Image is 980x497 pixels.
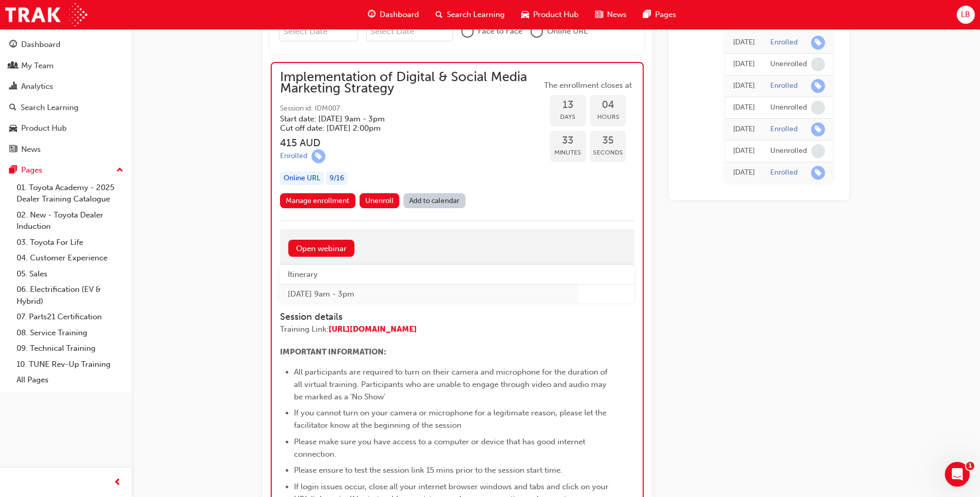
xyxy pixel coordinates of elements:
[770,146,807,156] div: Unenrolled
[4,119,128,138] a: Product Hub
[550,135,586,147] span: 33
[811,144,825,158] span: learningRecordVerb_NONE-icon
[9,124,17,133] span: car-icon
[587,4,635,25] a: news-iconNews
[403,193,465,208] a: Add to calendar
[9,82,17,91] span: chart-icon
[733,123,755,135] div: Fri Jun 14 2024 14:46:02 GMT+0800 (Australian Western Standard Time)
[4,98,128,117] a: Search Learning
[280,265,578,284] th: Itinerary
[312,149,325,163] span: learningRecordVerb_ENROLL-icon
[607,9,627,21] span: News
[478,25,522,37] span: Face to Face
[4,161,128,180] button: Pages
[116,164,123,177] span: up-icon
[12,325,128,341] a: 08. Service Training
[733,145,755,157] div: Mon Jun 03 2024 09:19:57 GMT+0800 (Australian Western Standard Time)
[9,61,17,71] span: people-icon
[811,101,825,115] span: learningRecordVerb_NONE-icon
[733,167,755,179] div: Tue Apr 23 2024 13:47:18 GMT+0800 (Australian Western Standard Time)
[326,172,348,185] div: 9 / 16
[655,9,676,21] span: Pages
[12,282,128,309] a: 06. Electrification (EV & Hybrid)
[12,340,128,356] a: 09. Technical Training
[21,122,67,134] div: Product Hub
[12,235,128,251] a: 03. Toyota For Life
[811,122,825,136] span: learningRecordVerb_ENROLL-icon
[21,164,42,176] div: Pages
[360,4,427,25] a: guage-iconDashboard
[966,462,974,470] span: 1
[368,8,376,21] span: guage-icon
[643,8,651,21] span: pages-icon
[294,437,587,459] span: Please make sure you have access to a computer or device that has good internet connection.
[9,166,17,175] span: pages-icon
[280,172,324,185] div: Online URL
[280,324,329,334] span: Training Link:
[114,476,121,489] span: prev-icon
[12,207,128,235] a: 02. New - Toyota Dealer Induction
[733,37,755,49] div: Thu Jul 31 2025 10:14:51 GMT+0800 (Australian Western Standard Time)
[945,462,970,487] iframe: Intercom live chat
[280,123,525,133] h5: Cut off date: [DATE] 2:00pm
[541,80,634,91] span: The enrollment closes at
[21,144,41,156] div: News
[811,79,825,93] span: learningRecordVerb_ENROLL-icon
[770,38,798,48] div: Enrolled
[595,8,603,21] span: news-icon
[280,151,307,161] div: Enrolled
[12,266,128,282] a: 05. Sales
[280,71,541,95] span: Implementation of Digital & Social Media Marketing Strategy
[280,312,616,323] h4: Session details
[329,324,417,334] a: [URL][DOMAIN_NAME]
[280,114,525,123] h5: Start date: [DATE] 9am - 3pm
[280,71,634,212] button: Implementation of Digital & Social Media Marketing StrategySession id: IDM007Start date: [DATE] 9...
[12,180,128,207] a: 01. Toyota Academy - 2025 Dealer Training Catalogue
[12,372,128,388] a: All Pages
[280,137,541,149] h3: 415 AUD
[733,102,755,114] div: Thu Aug 15 2024 16:11:23 GMT+0800 (Australian Western Standard Time)
[590,147,626,159] span: Seconds
[12,356,128,372] a: 10. TUNE Rev-Up Training
[427,4,513,25] a: search-iconSearch Learning
[533,9,579,21] span: Product Hub
[280,193,355,208] a: Manage enrollment
[4,56,128,75] a: My Team
[435,8,443,21] span: search-icon
[4,33,128,161] button: DashboardMy TeamAnalyticsSearch LearningProduct HubNews
[279,22,358,41] input: From
[550,99,586,111] span: 13
[770,125,798,134] div: Enrolled
[366,22,454,41] input: To
[590,99,626,111] span: 04
[5,3,87,26] img: Trak
[961,9,970,21] span: LB
[294,367,610,401] span: All participants are required to turn on their camera and microphone for the duration of all virt...
[12,250,128,266] a: 04. Customer Experience
[733,80,755,92] div: Fri Jan 10 2025 12:28:47 GMT+0800 (Australian Western Standard Time)
[4,77,128,96] a: Analytics
[280,103,541,115] span: Session id: IDM007
[521,8,529,21] span: car-icon
[811,36,825,50] span: learningRecordVerb_ENROLL-icon
[770,168,798,178] div: Enrolled
[590,111,626,123] span: Hours
[547,25,588,37] span: Online URL
[360,193,400,208] button: Unenroll
[811,166,825,180] span: learningRecordVerb_ENROLL-icon
[770,81,798,91] div: Enrolled
[733,58,755,70] div: Mon May 19 2025 09:33:12 GMT+0800 (Australian Western Standard Time)
[288,240,354,257] a: Open webinar
[12,309,128,325] a: 07. Parts21 Certification
[21,102,79,114] div: Search Learning
[550,111,586,123] span: Days
[380,9,419,21] span: Dashboard
[9,40,17,50] span: guage-icon
[513,4,587,25] a: car-iconProduct Hub
[635,4,685,25] a: pages-iconPages
[365,196,394,205] span: Unenroll
[21,81,53,92] div: Analytics
[770,59,807,69] div: Unenrolled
